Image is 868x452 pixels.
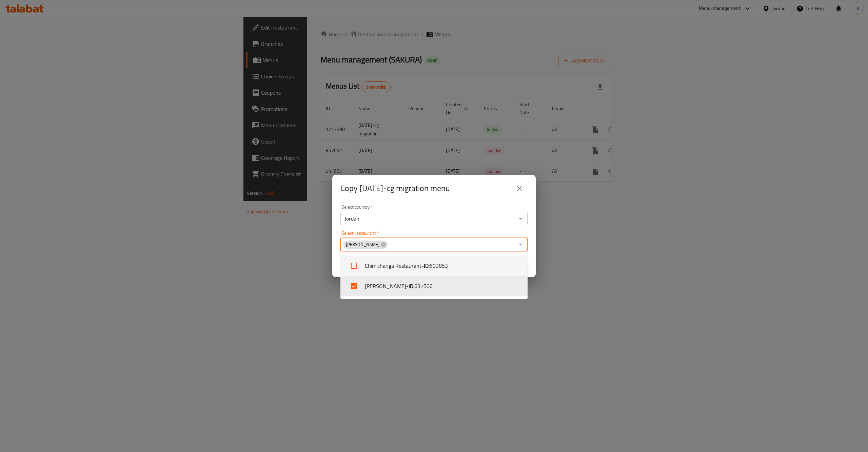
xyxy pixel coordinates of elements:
[421,262,430,270] b: - ID:
[340,256,528,276] li: Chimichanga Restaurant
[511,180,528,196] button: close
[406,282,414,290] b: - ID:
[516,214,525,223] button: Open
[343,241,388,249] div: [PERSON_NAME]
[516,240,525,249] button: Close
[414,282,433,290] span: 637506
[340,183,450,194] h2: Copy [DATE]-cg migration menu
[340,276,528,296] li: [PERSON_NAME]
[343,241,382,248] span: [PERSON_NAME]
[430,262,448,270] span: 603853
